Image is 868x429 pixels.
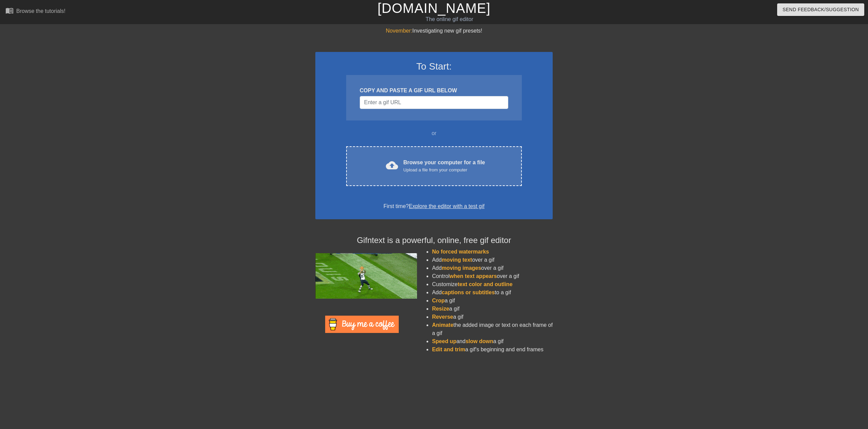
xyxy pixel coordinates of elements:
[432,256,553,264] li: Add over a gif
[442,257,472,263] span: moving text
[783,5,859,14] span: Send Feedback/Suggestion
[432,314,453,320] span: Reverse
[450,273,497,279] span: when text appears
[432,272,553,280] li: Control over a gif
[386,159,398,171] span: cloud_upload
[458,281,513,287] span: text color and outline
[377,1,490,16] a: [DOMAIN_NAME]
[360,96,508,109] input: Username
[432,321,553,337] li: the added image or text on each frame of a gif
[432,313,553,321] li: a gif
[432,306,449,312] span: Resize
[315,253,417,299] img: football_small.gif
[5,6,65,17] a: Browse the tutorials!
[5,6,14,15] span: menu_book
[315,27,553,35] div: Investigating new gif presets!
[324,61,544,72] h3: To Start:
[432,347,465,352] span: Edit and trim
[432,298,445,303] span: Crop
[403,167,485,173] div: Upload a file from your computer
[432,297,553,305] li: a gif
[293,15,606,23] div: The online gif editor
[325,316,399,333] img: Buy Me A Coffee
[432,346,553,354] li: a gif's beginning and end frames
[777,3,864,16] button: Send Feedback/Suggestion
[432,280,553,288] li: Customize
[409,203,485,209] a: Explore the editor with a test gif
[432,305,553,313] li: a gif
[432,264,553,272] li: Add over a gif
[442,290,495,295] span: captions or subtitles
[403,158,485,173] div: Browse your computer for a file
[432,337,553,346] li: and a gif
[333,129,535,137] div: or
[315,236,553,245] h4: Gifntext is a powerful, online, free gif editor
[432,322,453,328] span: Animate
[16,8,65,14] div: Browse the tutorials!
[466,338,493,344] span: slow down
[432,338,456,344] span: Speed up
[432,288,553,297] li: Add to a gif
[432,249,489,255] span: No forced watermarks
[324,202,544,210] div: First time?
[442,265,481,271] span: moving images
[360,87,508,95] div: COPY AND PASTE A GIF URL BELOW
[386,28,412,34] span: November:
